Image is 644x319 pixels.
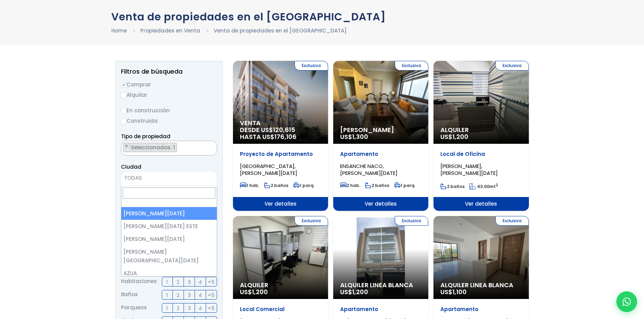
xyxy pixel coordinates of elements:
span: Parqueos [121,303,147,313]
button: Remove item [123,143,130,149]
span: 2 baños [365,182,389,188]
span: Exclusiva [495,216,529,226]
span: 3 [188,291,191,299]
span: Seleccionados: 1 [130,144,177,151]
span: 1 parq. [394,182,416,188]
span: Ciudad [121,163,141,170]
span: Alquiler Linea Blanca [340,282,421,289]
h2: Filtros de búsqueda [121,68,217,75]
input: Comprar [121,82,127,88]
span: 2 hab. [340,182,360,188]
span: Ver detalles [433,197,529,211]
input: Alquilar [121,93,127,98]
span: 1,200 [452,132,468,141]
span: US$ [440,132,468,141]
span: Habitaciones [121,277,157,287]
span: 1,300 [352,132,368,141]
span: 4 [198,278,202,286]
span: 1 hab. [240,182,259,188]
label: En construcción [121,106,217,115]
span: 2 [177,291,179,299]
span: +5 [208,278,215,286]
span: DESDE US$ [240,126,321,140]
span: Venta [240,120,321,126]
p: Proyecto de Apartamento [240,151,321,158]
a: Propiedades en Venta [140,27,200,34]
p: Apartamento [340,306,421,313]
span: 1,200 [352,288,368,296]
span: TODAS [121,173,217,183]
span: US$ [340,288,368,296]
span: Exclusiva [395,61,428,71]
span: 1 [166,291,168,299]
span: US$ [440,288,467,296]
a: Home [111,27,127,34]
span: 4 [198,304,202,312]
span: [PERSON_NAME], [PERSON_NAME][DATE] [440,162,498,177]
span: 2 [177,304,179,312]
span: +5 [208,304,215,312]
span: 3 [188,278,191,286]
span: 1 [166,304,168,312]
p: Local de Oficina [440,151,522,158]
span: × [209,143,213,149]
p: Local Comercial [240,306,321,313]
label: Construida [121,116,217,125]
span: 120,615 [273,125,295,134]
span: Exclusiva [495,61,529,71]
p: Apartamento [340,151,421,158]
textarea: Search [121,141,125,156]
span: 1 parq. [293,182,315,188]
span: ENSANCHE NACO, [PERSON_NAME][DATE] [340,162,398,177]
li: [PERSON_NAME][GEOGRAPHIC_DATA][DATE] [121,245,217,267]
span: 176,106 [274,132,297,141]
li: AZUA [121,267,217,280]
span: Ver detalles [333,197,428,211]
span: 1,100 [452,288,467,296]
span: US$ [340,132,368,141]
span: Exclusiva [295,61,328,71]
input: Construida [121,119,127,124]
li: APARTAMENTO [123,143,177,152]
a: Exclusiva [PERSON_NAME] US$1,300 Apartamento ENSANCHE NACO, [PERSON_NAME][DATE] 2 hab. 2 baños 1 ... [333,61,428,211]
a: Exclusiva Alquiler US$1,200 Local de Oficina [PERSON_NAME], [PERSON_NAME][DATE] 2 baños 43.00mt2 ... [433,61,529,211]
span: 3 [188,304,191,312]
button: Remove all items [209,143,213,150]
span: Alquiler [240,282,321,289]
sup: 2 [496,182,498,188]
span: Alquiler Linea Blanca [440,282,522,289]
span: [PERSON_NAME] [340,126,421,133]
input: Search [123,187,215,199]
span: Exclusiva [395,216,428,226]
li: Venta de propiedades en el [GEOGRAPHIC_DATA] [214,26,347,35]
span: 2 [177,278,179,286]
li: [PERSON_NAME][DATE] [121,207,217,220]
span: Ver detalles [233,197,328,211]
span: 2 baños [440,184,465,189]
span: Alquiler [440,126,522,133]
span: 2 baños [264,182,288,188]
span: +5 [208,291,215,299]
span: × [125,143,128,149]
p: Apartamento [440,306,522,313]
span: TODAS [121,171,217,186]
span: US$ [240,288,268,296]
span: 1 [166,278,168,286]
span: Tipo de propiedad [121,133,170,140]
input: En construcción [121,108,127,114]
span: 1,200 [252,288,268,296]
span: mt [469,184,498,189]
label: Comprar [121,80,217,89]
li: [PERSON_NAME][DATE] ESTE [121,220,217,233]
span: Baños [121,290,138,300]
h1: Venta de propiedades en el [GEOGRAPHIC_DATA] [111,11,533,23]
span: 43.00 [477,184,489,189]
span: TODAS [124,174,142,181]
a: Exclusiva Venta DESDE US$120,615 HASTA US$176,106 Proyecto de Apartamento [GEOGRAPHIC_DATA], [PER... [233,61,328,211]
li: [PERSON_NAME][DATE] [121,233,217,245]
span: HASTA US$ [240,133,321,140]
span: Exclusiva [295,216,328,226]
span: 4 [198,291,202,299]
span: [GEOGRAPHIC_DATA], [PERSON_NAME][DATE] [240,162,297,177]
label: Alquilar [121,91,217,99]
